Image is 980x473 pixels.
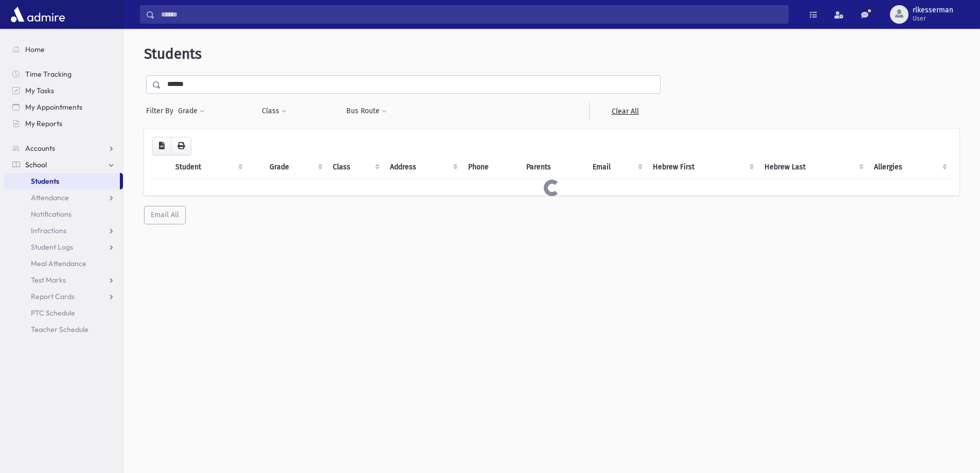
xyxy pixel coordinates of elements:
span: My Tasks [25,86,54,95]
a: Teacher Schedule [4,321,123,338]
button: Grade [177,102,205,120]
th: Address [384,155,462,179]
span: Time Tracking [25,69,72,79]
span: Students [31,177,59,186]
th: Phone [462,155,520,179]
span: Accounts [25,144,55,153]
a: Attendance [4,189,123,206]
a: My Reports [4,115,123,132]
button: Email All [144,206,186,224]
a: School [4,156,123,173]
span: User [913,14,953,23]
button: Class [261,102,287,120]
th: Allergies [868,155,951,179]
a: Accounts [4,140,123,156]
span: PTC Schedule [31,308,75,318]
a: Meal Attendance [4,255,123,272]
span: Meal Attendance [31,259,86,268]
img: AdmirePro [8,4,67,25]
th: Class [327,155,384,179]
a: PTC Schedule [4,305,123,321]
th: Email [586,155,647,179]
th: Grade [263,155,326,179]
th: Hebrew First [647,155,758,179]
th: Parents [520,155,586,179]
span: My Appointments [25,102,82,112]
a: Report Cards [4,288,123,305]
span: Infractions [31,226,66,235]
span: Filter By [146,106,177,116]
a: Infractions [4,222,123,239]
a: Test Marks [4,272,123,288]
span: Home [25,45,45,54]
a: Student Logs [4,239,123,255]
input: Search [155,5,788,24]
span: Teacher Schedule [31,325,88,334]
a: My Tasks [4,82,123,99]
span: School [25,160,47,169]
span: Students [144,45,202,62]
a: Time Tracking [4,66,123,82]
span: Notifications [31,209,72,219]
button: Bus Route [346,102,387,120]
span: Student Logs [31,242,73,252]
span: My Reports [25,119,62,128]
th: Hebrew Last [758,155,868,179]
span: rlkesserman [913,6,953,14]
a: Notifications [4,206,123,222]
a: Home [4,41,123,58]
a: Clear All [589,102,661,120]
button: CSV [152,137,171,155]
a: My Appointments [4,99,123,115]
button: Print [171,137,191,155]
span: Report Cards [31,292,75,301]
span: Test Marks [31,275,66,285]
span: Attendance [31,193,69,202]
a: Students [4,173,120,189]
th: Student [169,155,247,179]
